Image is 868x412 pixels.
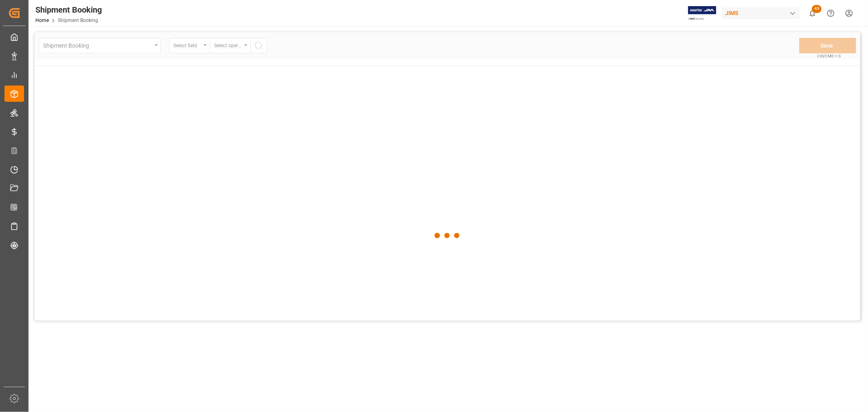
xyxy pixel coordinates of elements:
button: JIMS [722,5,803,21]
a: Home [35,18,49,23]
div: JIMS [722,7,800,19]
img: Exertis%20JAM%20-%20Email%20Logo.jpg_1722504956.jpg [688,6,716,20]
div: Shipment Booking [35,4,102,16]
button: Help Center [822,4,840,22]
button: show 43 new notifications [803,4,822,22]
span: 43 [812,5,822,13]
